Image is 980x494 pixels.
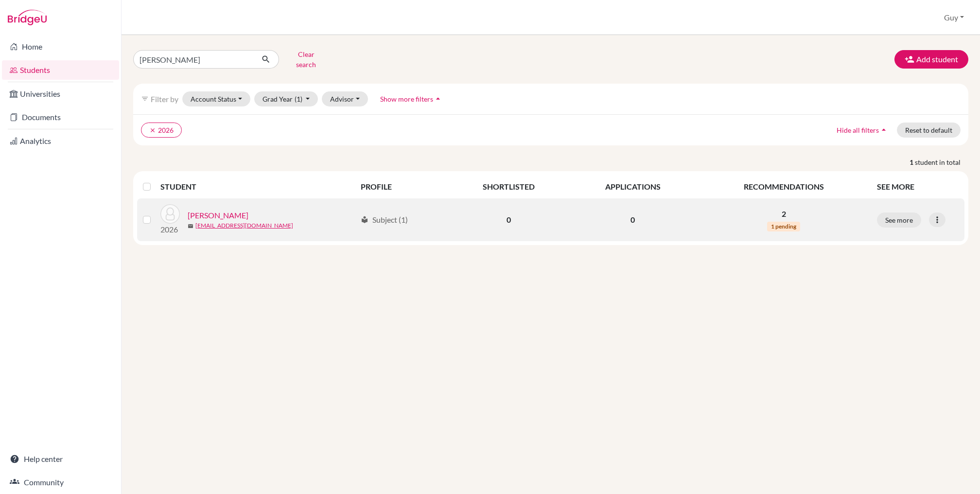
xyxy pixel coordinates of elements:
span: (1) [295,95,302,103]
a: [PERSON_NAME] [188,210,248,221]
th: RECOMMENDATIONS [697,175,871,198]
a: [EMAIL_ADDRESS][DOMAIN_NAME] [195,221,293,230]
button: Grad Year(1) [254,91,318,106]
p: 2 [702,208,865,220]
a: Documents [2,107,119,127]
a: Analytics [2,131,119,151]
i: arrow_drop_up [433,94,443,104]
input: Find student by name... [133,50,254,69]
button: Clear search [279,47,333,72]
button: Reset to default [897,123,961,138]
p: 2026 [160,224,180,235]
a: Students [2,60,119,80]
th: APPLICATIONS [569,175,697,198]
i: clear [149,127,156,134]
button: Hide all filtersarrow_drop_up [828,123,897,138]
div: Subject (1) [361,214,408,226]
a: Universities [2,84,119,104]
th: PROFILE [355,175,448,198]
span: local_library [361,216,368,224]
a: Home [2,37,119,56]
th: SHORTLISTED [448,175,569,198]
th: STUDENT [160,175,355,198]
a: Help center [2,449,119,469]
th: SEE MORE [871,175,964,198]
button: Add student [894,50,968,69]
td: 0 [569,198,697,241]
td: 0 [448,198,569,241]
i: filter_list [141,95,149,103]
span: Hide all filters [837,126,879,134]
span: student in total [915,157,968,167]
img: Bridge-U [8,10,47,25]
span: Show more filters [380,95,433,103]
button: clear2026 [141,123,182,138]
button: Account Status [182,91,250,106]
a: Community [2,473,119,492]
button: Show more filtersarrow_drop_up [372,91,451,106]
span: 1 pending [767,222,800,231]
span: mail [188,223,193,229]
button: Advisor [322,91,368,106]
img: Fairclough, Theo [160,204,180,224]
button: See more [877,212,921,228]
strong: 1 [910,157,915,167]
span: Filter by [151,94,178,104]
i: arrow_drop_up [879,125,889,135]
button: Guy [940,8,968,27]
